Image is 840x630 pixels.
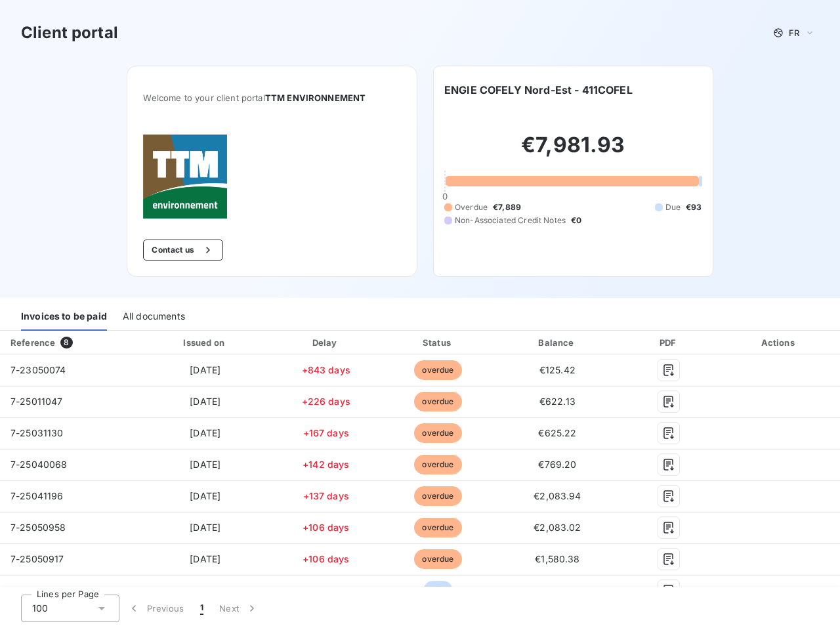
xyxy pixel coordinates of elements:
[190,490,220,501] span: [DATE]
[10,337,55,348] div: Reference
[21,21,118,45] h3: Client portal
[414,549,461,569] span: overdue
[123,303,185,331] div: All documents
[190,553,220,564] span: [DATE]
[10,396,63,407] span: 7-25011047
[190,396,220,407] span: [DATE]
[303,459,349,470] span: +142 days
[455,215,566,226] span: Non-Associated Credit Notes
[414,423,461,443] span: overdue
[10,490,64,501] span: 7-25041196
[493,201,521,213] span: €7,889
[414,392,461,411] span: overdue
[190,522,220,533] span: [DATE]
[498,336,618,349] div: Balance
[414,518,461,537] span: overdue
[10,459,68,470] span: 7-25040068
[190,427,220,438] span: [DATE]
[302,396,350,407] span: +226 days
[119,595,192,622] button: Previous
[534,522,581,533] span: €2,083.02
[444,82,633,98] h6: ENGIE COFELY Nord-Est - 411COFEL
[455,201,488,213] span: Overdue
[303,553,349,564] span: +106 days
[142,336,268,349] div: Issued on
[190,585,220,596] span: [DATE]
[143,240,222,261] button: Contact us
[534,490,581,501] span: €2,083.94
[571,215,581,226] span: €0
[10,427,64,438] span: 7-25031130
[10,522,66,533] span: 7-25050958
[192,595,211,622] button: 1
[265,93,366,103] span: TTM ENVIRONNEMENT
[143,135,227,219] img: Company logo
[10,585,67,596] span: 7-25090254
[423,581,453,600] span: due
[622,336,715,349] div: PDF
[442,191,448,201] span: 0
[541,585,574,596] span: €92.62
[32,602,48,615] span: 100
[303,522,349,533] span: +106 days
[143,93,401,103] span: Welcome to your client portal
[383,336,492,349] div: Status
[190,459,220,470] span: [DATE]
[303,490,349,501] span: +137 days
[21,303,107,331] div: Invoices to be paid
[444,132,702,171] h2: €7,981.93
[538,459,576,470] span: €769.20
[211,595,266,622] button: Next
[665,201,681,213] span: Due
[414,455,461,474] span: overdue
[200,602,203,615] span: 1
[302,364,350,375] span: +843 days
[539,396,576,407] span: €622.13
[414,486,461,506] span: overdue
[190,364,220,375] span: [DATE]
[10,364,66,375] span: 7-23050074
[789,28,799,38] span: FR
[535,553,579,564] span: €1,580.38
[414,360,461,380] span: overdue
[721,336,837,349] div: Actions
[539,364,576,375] span: €125.42
[686,201,702,213] span: €93
[538,427,576,438] span: €625.22
[303,427,349,438] span: +167 days
[60,337,72,348] span: 8
[274,336,378,349] div: Delay
[10,553,64,564] span: 7-25050917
